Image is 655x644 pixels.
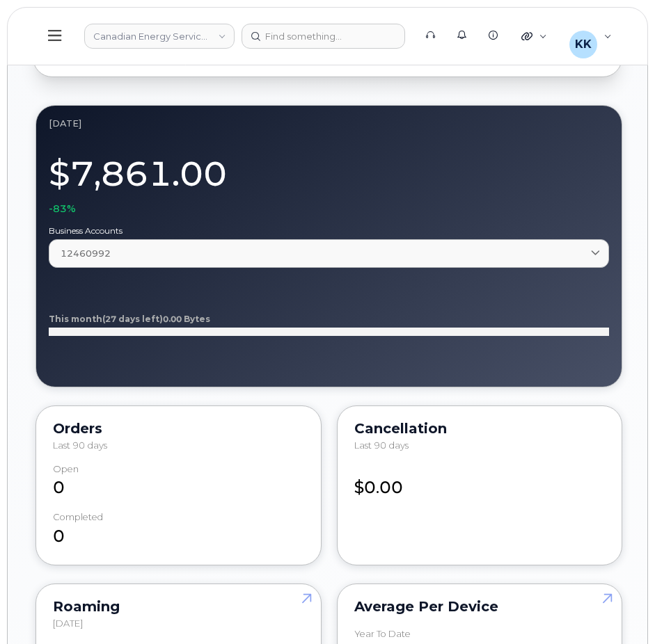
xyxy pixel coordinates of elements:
[354,440,409,451] span: Last 90 days
[53,464,79,474] div: Open
[53,618,83,629] span: [DATE]
[49,239,609,268] a: 12460992
[53,601,304,612] div: Roaming
[53,512,304,548] div: 0
[560,22,622,50] div: Kristin Kammer-Grossman
[49,314,102,324] tspan: This month
[512,22,557,50] div: Quicklinks
[102,314,163,324] tspan: (27 days left)
[49,146,609,216] div: $7,861.00
[163,314,210,324] tspan: 0.00 Bytes
[61,247,111,260] span: 12460992
[53,464,304,500] div: 0
[354,464,606,500] div: $0.00
[49,227,609,235] label: Business Accounts
[49,202,76,216] span: -83%
[53,423,304,434] div: Orders
[49,118,609,129] div: September 2025
[354,601,606,612] div: Average per Device
[53,440,107,451] span: Last 90 days
[242,24,405,49] input: Find something...
[84,24,235,49] a: Canadian Energy Services
[53,512,103,522] div: completed
[354,423,606,434] div: Cancellation
[354,629,411,639] div: Year to Date
[575,36,592,53] span: KK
